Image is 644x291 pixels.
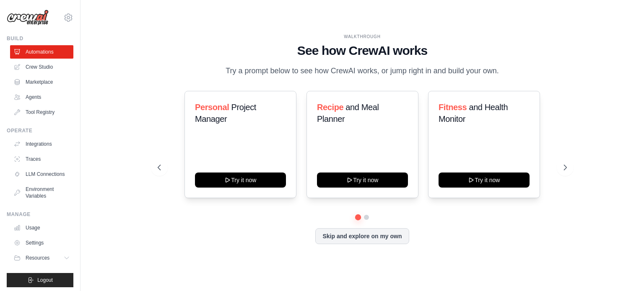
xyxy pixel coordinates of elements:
a: Environment Variables [10,183,73,203]
a: Settings [10,236,73,250]
div: WALKTHROUGH [158,33,567,40]
button: Try it now [439,173,530,188]
div: Manage [7,211,73,218]
h1: See how CrewAI works [158,43,567,58]
button: Resources [10,251,73,265]
a: Marketplace [10,75,73,89]
a: LLM Connections [10,167,73,181]
button: Logout [7,273,73,287]
a: Traces [10,152,73,166]
a: Agents [10,90,73,104]
span: Resources [26,255,49,261]
a: Tool Registry [10,106,73,119]
a: Usage [10,221,73,234]
img: Logo [7,10,49,26]
a: Crew Studio [10,60,73,74]
span: Fitness [439,103,467,112]
button: Try it now [195,173,286,188]
span: Personal [195,103,229,112]
span: Project Manager [195,103,256,124]
p: Try a prompt below to see how CrewAI works, or jump right in and build your own. [221,65,503,77]
span: and Health Monitor [439,103,508,124]
a: Integrations [10,137,73,151]
span: Logout [37,277,53,283]
a: Automations [10,45,73,59]
button: Skip and explore on my own [315,228,409,244]
button: Try it now [317,173,408,188]
div: Build [7,35,73,42]
span: and Meal Planner [317,103,379,124]
span: Recipe [317,103,343,112]
div: Operate [7,127,73,134]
